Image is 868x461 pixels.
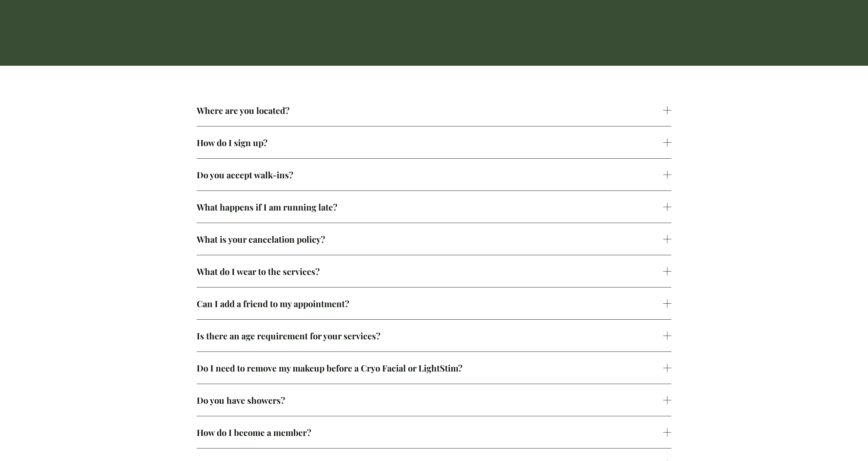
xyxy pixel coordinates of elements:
button: Do you accept walk-ins? [197,159,671,191]
span: How do I sign up? [197,137,663,148]
span: Is there an age requirement for your services? [197,330,663,341]
span: Do you accept walk-ins? [197,169,663,180]
button: Is there an age requirement for your services? [197,320,671,352]
button: What do I wear to the services? [197,255,671,287]
button: What happens if I am running late? [197,191,671,223]
span: Where are you located? [197,104,663,116]
span: Can I add a friend to my appointment? [197,298,663,309]
button: Do I need to remove my makeup before a Cryo Facial or LightStim? [197,352,671,384]
button: What is your cancelation policy? [197,223,671,255]
span: What happens if I am running late? [197,201,663,213]
span: Do I need to remove my makeup before a Cryo Facial or LightStim? [197,362,663,374]
span: How do I become a member? [197,426,663,438]
span: What is your cancelation policy? [197,233,663,245]
button: How do I become a member? [197,416,671,448]
button: Do you have showers? [197,384,671,416]
span: Do you have showers? [197,394,663,406]
button: Can I add a friend to my appointment? [197,287,671,319]
span: What do I wear to the services? [197,265,663,277]
button: How do I sign up? [197,126,671,158]
button: Where are you located? [197,94,671,126]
